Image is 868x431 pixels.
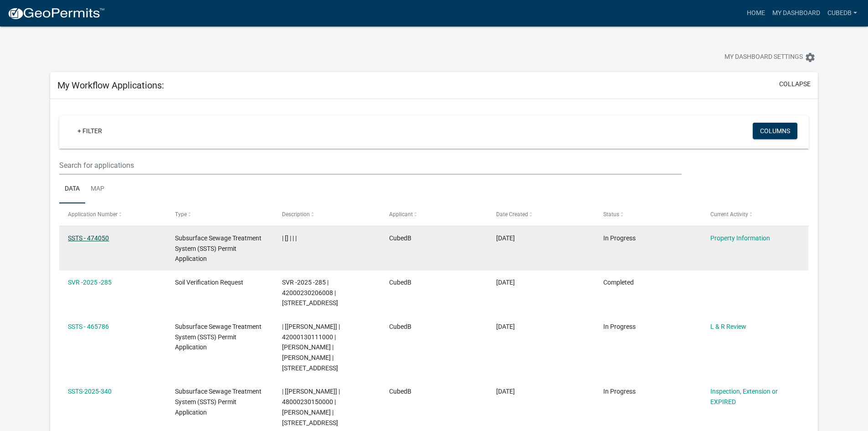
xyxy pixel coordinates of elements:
span: Soil Verification Request [175,279,243,286]
span: | [] | | | [282,234,297,242]
span: Subsurface Sewage Treatment System (SSTS) Permit Application [175,323,262,351]
button: My Dashboard Settingssettings [717,48,823,66]
span: 08/24/2025 [496,279,515,286]
span: | [Brittany Tollefson] | 42000130111000 | ETHAN L SPAID | THERESE R SPAID | 14217 CO HWY 30 [282,323,340,372]
button: Columns [753,123,797,139]
span: Subsurface Sewage Treatment System (SSTS) Permit Application [175,234,262,263]
span: | [Elizabeth Plaster] | 48000230150000 | DICK E SILTALA | 48537 CO HWY 75 [282,388,340,426]
datatable-header-cell: Application Number [59,203,166,225]
span: Type [175,211,187,218]
span: Status [603,211,619,218]
span: In Progress [603,388,636,395]
span: CubedB [389,279,411,286]
a: SSTS - 474050 [68,234,109,242]
a: CubedB [824,5,861,22]
span: 09/05/2025 [496,234,515,242]
datatable-header-cell: Type [166,203,273,225]
span: Application Number [68,211,118,218]
a: SSTS - 465786 [68,323,109,330]
span: CubedB [389,388,411,395]
a: L & R Review [710,323,746,330]
a: My Dashboard [769,5,824,22]
datatable-header-cell: Description [273,203,380,225]
span: SVR -2025 -285 | 42000230206008 | 14774 CO HWY 30 [282,279,338,307]
button: collapse [779,79,811,89]
span: Completed [603,279,634,286]
span: Description [282,211,310,218]
a: SVR -2025 -285 [68,279,112,286]
span: My Dashboard Settings [724,52,803,63]
span: CubedB [389,234,411,242]
a: Home [743,5,769,22]
datatable-header-cell: Current Activity [701,203,808,225]
span: 08/17/2025 [496,388,515,395]
span: CubedB [389,323,411,330]
span: Applicant [389,211,413,218]
a: Property Information [710,234,770,242]
input: Search for applications [59,156,681,175]
a: Map [85,175,110,204]
span: Subsurface Sewage Treatment System (SSTS) Permit Application [175,388,262,416]
a: + Filter [70,123,109,139]
a: Inspection, Extension or EXPIRED [710,388,778,405]
i: settings [805,52,816,63]
a: Data [59,175,85,204]
span: 08/18/2025 [496,323,515,330]
a: SSTS-2025-340 [68,388,112,395]
span: Date Created [496,211,528,218]
h5: My Workflow Applications: [57,80,164,91]
span: In Progress [603,323,636,330]
datatable-header-cell: Status [594,203,701,225]
span: In Progress [603,234,636,242]
datatable-header-cell: Date Created [488,203,595,225]
span: Current Activity [710,211,748,218]
datatable-header-cell: Applicant [380,203,488,225]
